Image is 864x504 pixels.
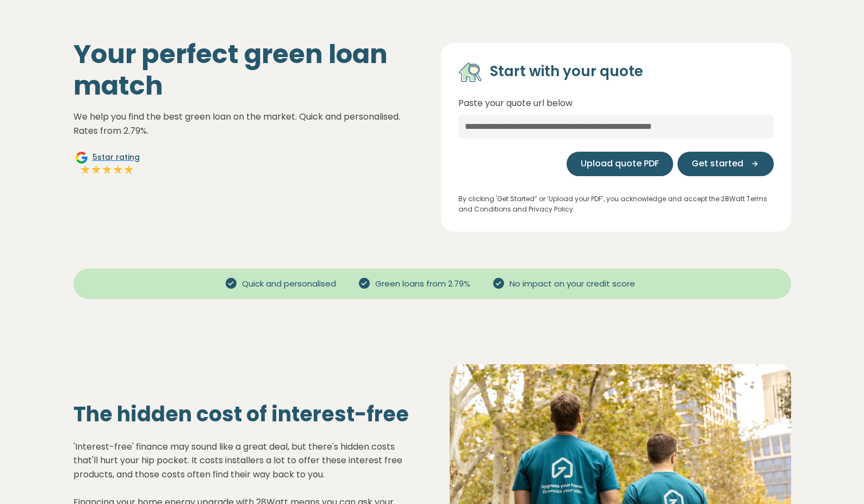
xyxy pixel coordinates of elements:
img: Full star [80,164,91,175]
p: Paste your quote url below [458,96,774,110]
a: Google5star ratingFull starFull starFull starFull starFull star [73,151,141,177]
img: Full star [102,164,113,175]
img: Full star [91,164,102,175]
p: By clicking 'Get Started” or ‘Upload your PDF’, you acknowledge and accept the 28Watt Terms and C... [458,194,774,214]
span: Upload quote PDF [581,157,659,170]
span: No impact on your credit score [505,278,639,290]
span: Green loans from 2.79% [371,278,475,290]
button: Upload quote PDF [567,152,673,176]
h4: Start with your quote [490,63,643,81]
span: Quick and personalised [238,278,340,290]
img: Full star [123,164,134,175]
span: Get started [692,157,743,170]
button: Get started [677,152,774,176]
h1: Your perfect green loan match [73,39,424,101]
img: Full star [113,164,123,175]
span: 5 star rating [92,152,140,163]
p: We help you find the best green loan on the market. Quick and personalised. Rates from 2.79%. [73,110,424,138]
img: Google [75,151,88,164]
h2: The hidden cost of interest-free [73,402,415,427]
